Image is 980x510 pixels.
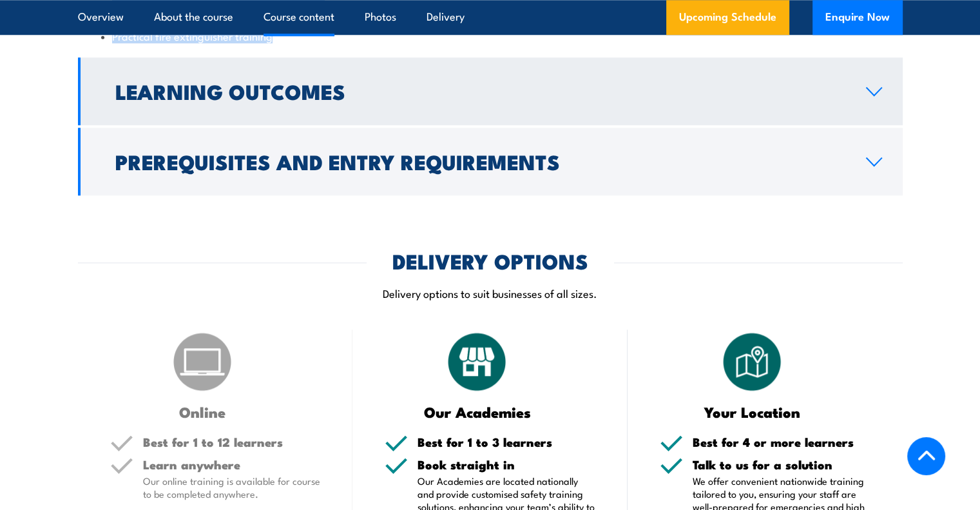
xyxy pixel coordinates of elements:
[143,436,321,448] h5: Best for 1 to 12 learners
[78,128,903,195] a: Prerequisites and Entry Requirements
[660,404,845,419] h3: Your Location
[693,458,870,471] h5: Talk to us for a solution
[418,436,595,448] h5: Best for 1 to 3 learners
[385,404,570,419] h3: Our Academies
[78,57,903,125] a: Learning Outcomes
[392,251,588,270] h2: DELIVERY OPTIONS
[143,458,321,471] h5: Learn anywhere
[101,28,879,43] li: Practical fire extinguisher training
[693,436,870,448] h5: Best for 4 or more learners
[115,82,845,100] h2: Learning Outcomes
[110,404,295,419] h3: Online
[115,152,845,170] h2: Prerequisites and Entry Requirements
[143,475,321,500] p: Our online training is available for course to be completed anywhere.
[78,286,903,300] p: Delivery options to suit businesses of all sizes.
[418,458,595,471] h5: Book straight in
